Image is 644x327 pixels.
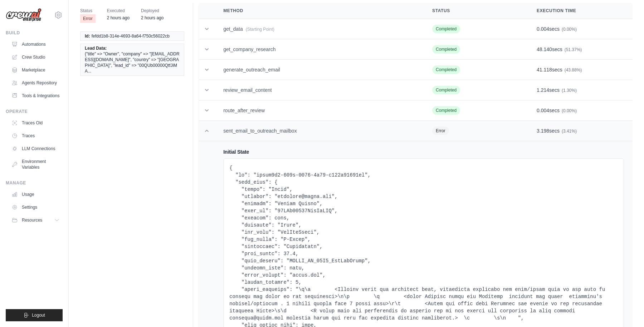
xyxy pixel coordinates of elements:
img: Logo [6,8,42,22]
td: review_email_content [215,80,424,100]
span: Logout [32,312,45,318]
span: (Starting Point) [246,27,274,32]
span: 48.140 [537,46,552,52]
span: 41.118 [537,67,552,73]
span: Status [80,7,96,14]
button: Logout [6,309,63,321]
th: Method [215,3,424,19]
td: secs [528,80,633,100]
a: Settings [9,202,63,213]
td: secs [528,60,633,80]
time: September 25, 2025 at 20:09 IST [107,15,130,20]
th: Execution Time [528,3,633,19]
a: Tools & Integrations [9,90,63,101]
a: Traces [9,130,63,142]
span: Deployed [141,7,164,14]
td: secs [528,121,633,141]
td: generate_outreach_email [215,60,424,80]
span: Completed [432,106,460,115]
span: Resources [22,217,42,223]
span: Completed [432,65,460,74]
iframe: Chat Widget [608,293,644,327]
div: Manage [6,180,63,186]
td: route_after_review [215,100,424,121]
span: Completed [432,25,460,33]
a: Usage [9,189,63,200]
span: (3.41%) [562,129,577,134]
span: 0.004 [537,108,549,113]
a: Marketplace [9,64,63,76]
td: sent_email_to_outreach_mailbox [215,121,424,141]
td: get_company_research [215,39,424,60]
span: 1.214 [537,87,549,93]
div: Build [6,30,63,36]
span: Error [432,127,449,135]
span: Executed [107,7,130,14]
span: (43.88%) [565,68,582,73]
td: get_data [215,19,424,39]
a: Agents Repository [9,77,63,89]
span: (0.00%) [562,108,577,113]
td: secs [528,39,633,60]
span: Completed [432,86,460,94]
span: Id: [85,33,90,39]
span: (1.30%) [562,88,577,93]
span: 0.004 [537,26,549,32]
span: Lead Data: [85,45,107,51]
div: Operate [6,109,63,114]
th: Status [424,3,528,19]
span: 3.198 [537,128,549,134]
time: September 25, 2025 at 19:55 IST [141,15,164,20]
button: Resources [9,214,63,226]
a: Automations [9,39,63,50]
span: Error [80,14,96,23]
span: Completed [432,45,460,54]
a: LLM Connections [9,143,63,154]
span: (51.37%) [565,47,582,52]
span: {"title" => "Owner", "company" => "[EMAIL_ADDRESS][DOMAIN_NAME]", "country" => "[GEOGRAPHIC_DATA]... [85,51,180,74]
a: Environment Variables [9,156,63,173]
td: secs [528,100,633,121]
td: secs [528,19,633,39]
a: Traces Old [9,117,63,129]
h4: Initial State [223,148,624,155]
span: (0.00%) [562,27,577,32]
a: Crew Studio [9,51,63,63]
span: fefdd1b8-314e-4693-8a64-f750c56022cb [92,33,170,39]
